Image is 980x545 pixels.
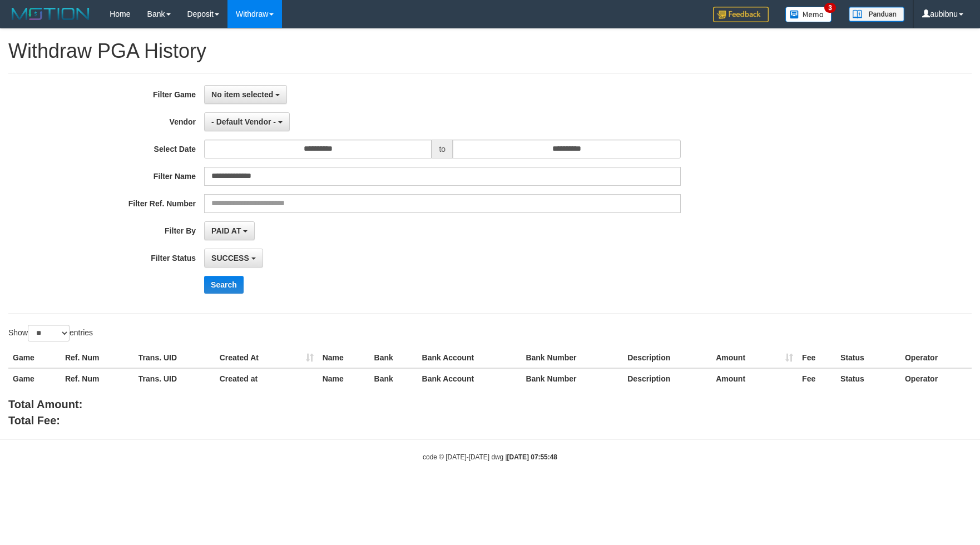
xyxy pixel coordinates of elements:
th: Operator [900,348,972,368]
strong: [DATE] 07:55:48 [507,453,557,461]
th: Operator [900,368,972,389]
small: code © [DATE]-[DATE] dwg | [423,453,557,461]
th: Trans. UID [134,348,215,368]
th: Fee [798,368,836,389]
th: Ref. Num [61,368,134,389]
b: Total Amount: [8,398,82,410]
th: Name [318,348,370,368]
th: Bank [370,368,418,389]
th: Description [623,368,711,389]
th: Bank [370,348,418,368]
img: MOTION_logo.png [8,6,93,22]
th: Trans. UID [134,368,215,389]
th: Ref. Num [61,348,134,368]
label: Show entries [8,325,93,341]
th: Amount [711,348,798,368]
button: No item selected [204,85,287,104]
b: Total Fee: [8,414,60,427]
span: to [432,140,453,158]
img: Feedback.jpg [713,7,769,22]
th: Bank Account [418,348,522,368]
span: SUCCESS [211,254,249,262]
th: Created at [215,368,318,389]
th: Amount [711,368,798,389]
button: SUCCESS [204,249,263,267]
th: Status [836,348,900,368]
span: PAID AT [211,226,241,235]
th: Bank Number [521,348,623,368]
img: panduan.png [849,7,904,22]
th: Bank Account [418,368,522,389]
button: - Default Vendor - [204,112,290,131]
th: Game [8,368,61,389]
th: Created At [215,348,318,368]
button: Search [204,276,244,294]
span: - Default Vendor - [211,117,276,126]
select: Showentries [28,325,70,341]
th: Bank Number [521,368,623,389]
span: 3 [824,3,836,13]
th: Name [318,368,370,389]
th: Status [836,368,900,389]
th: Fee [798,348,836,368]
th: Description [623,348,711,368]
span: No item selected [211,90,273,99]
h1: Withdraw PGA History [8,40,972,62]
th: Game [8,348,61,368]
button: PAID AT [204,221,255,240]
img: Button%20Memo.svg [785,7,832,22]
